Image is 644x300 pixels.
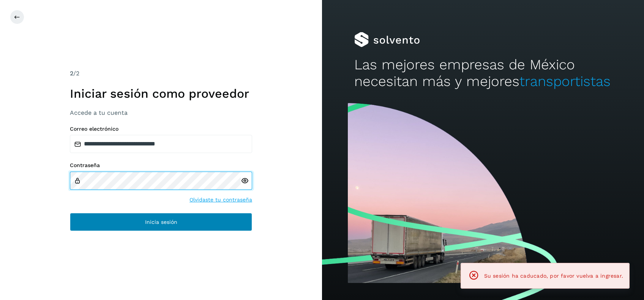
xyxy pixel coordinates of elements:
span: transportistas [519,73,611,89]
h3: Accede a tu cuenta [70,109,252,116]
span: Inicia sesión [145,219,177,225]
div: /2 [70,69,252,78]
span: 2 [70,70,73,77]
h2: Las mejores empresas de México necesitan más y mejores [354,56,612,90]
label: Correo electrónico [70,126,252,132]
span: Su sesión ha caducado, por favor vuelva a ingresar. [484,273,623,279]
a: Olvidaste tu contraseña [189,196,252,204]
h1: Iniciar sesión como proveedor [70,86,252,101]
label: Contraseña [70,162,252,169]
button: Inicia sesión [70,213,252,231]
